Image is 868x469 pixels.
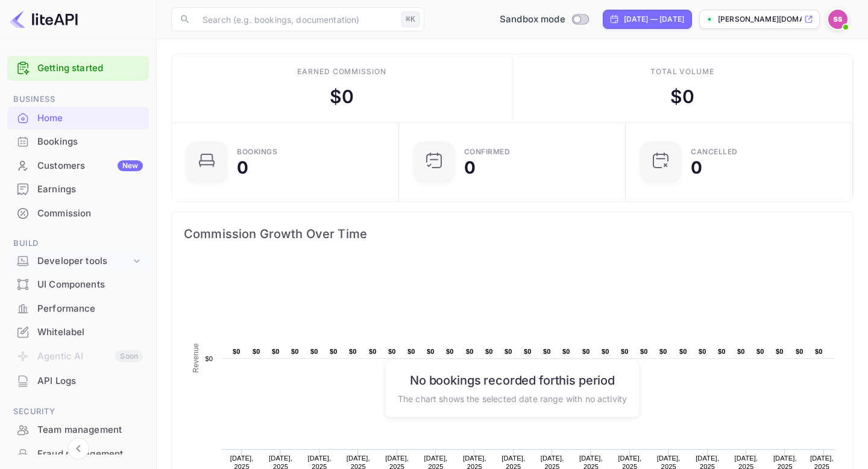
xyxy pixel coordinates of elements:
[297,66,386,77] div: Earned commission
[7,370,149,393] div: API Logs
[37,374,143,388] div: API Logs
[37,183,143,197] div: Earnings
[7,273,149,297] div: UI Components
[659,348,667,355] text: $0
[7,251,149,272] div: Developer tools
[37,447,143,461] div: Fraud management
[7,154,149,178] div: CustomersNew
[237,148,277,156] div: Bookings
[7,93,149,106] span: Business
[679,348,687,355] text: $0
[718,348,726,355] text: $0
[7,442,149,465] a: Fraud management
[37,423,143,437] div: Team management
[310,348,318,355] text: $0
[7,202,149,224] a: Commission
[495,13,593,27] div: Switch to Production mode
[330,83,354,110] div: $ 0
[466,348,474,355] text: $0
[37,326,143,339] div: Whitelabel
[398,392,627,404] p: The chart shows the selected date range with no activity
[237,159,248,176] div: 0
[7,178,149,200] a: Earnings
[485,348,493,355] text: $0
[7,107,149,130] div: Home
[691,148,738,156] div: CANCELLED
[37,61,143,75] a: Getting started
[524,348,532,355] text: $0
[505,348,512,355] text: $0
[796,348,804,355] text: $0
[670,83,694,110] div: $ 0
[37,159,143,173] div: Customers
[10,10,78,29] img: LiteAPI logo
[7,178,149,201] div: Earnings
[37,135,143,149] div: Bookings
[602,348,609,355] text: $0
[37,254,131,268] div: Developer tools
[691,159,702,176] div: 0
[349,348,357,355] text: $0
[7,370,149,392] a: API Logs
[37,207,143,221] div: Commission
[718,14,802,25] p: [PERSON_NAME][DOMAIN_NAME]...
[624,14,684,25] div: [DATE] — [DATE]
[562,348,570,355] text: $0
[7,321,149,343] a: Whitelabel
[7,418,149,441] a: Team management
[272,348,280,355] text: $0
[543,348,551,355] text: $0
[464,159,476,176] div: 0
[291,348,299,355] text: $0
[7,405,149,418] span: Security
[233,348,241,355] text: $0
[195,7,397,31] input: Search (e.g. bookings, documentation)
[699,348,706,355] text: $0
[184,224,841,244] span: Commission Growth Over Time
[650,66,715,77] div: Total volume
[7,273,149,295] a: UI Components
[118,160,143,171] div: New
[253,348,260,355] text: $0
[7,154,149,177] a: CustomersNew
[446,348,454,355] text: $0
[7,237,149,250] span: Build
[427,348,435,355] text: $0
[640,348,648,355] text: $0
[7,418,149,442] div: Team management
[398,373,627,387] h6: No bookings recorded for this period
[621,348,629,355] text: $0
[7,321,149,344] div: Whitelabel
[582,348,590,355] text: $0
[388,348,396,355] text: $0
[7,130,149,153] a: Bookings
[7,56,149,81] div: Getting started
[500,13,565,27] span: Sandbox mode
[7,442,149,466] div: Fraud management
[37,278,143,292] div: UI Components
[737,348,745,355] text: $0
[464,148,511,156] div: Confirmed
[68,438,89,459] button: Collapse navigation
[7,297,149,321] div: Performance
[37,302,143,316] div: Performance
[815,348,823,355] text: $0
[603,10,692,29] div: Click to change the date range period
[7,107,149,129] a: Home
[7,297,149,319] a: Performance
[369,348,377,355] text: $0
[776,348,784,355] text: $0
[192,343,200,373] text: Revenue
[37,112,143,125] div: Home
[330,348,338,355] text: $0
[828,10,848,29] img: Sunny Swetank
[205,355,213,362] text: $0
[7,130,149,154] div: Bookings
[756,348,764,355] text: $0
[407,348,415,355] text: $0
[401,11,420,27] div: ⌘K
[7,202,149,225] div: Commission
